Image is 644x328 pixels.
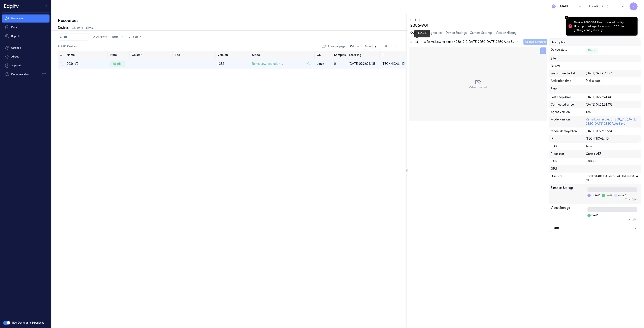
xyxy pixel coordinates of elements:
span: Page [365,45,371,48]
div: Agent Version [551,110,586,114]
th: Cluster [130,51,173,59]
th: Name [65,51,108,59]
a: Settings [2,44,50,52]
span: 1 of 220 Devices [58,45,77,48]
div: Total: 1 Bytes [587,198,637,201]
div: Video Storage [551,206,586,222]
th: Site [173,51,216,59]
th: State [108,51,130,59]
th: Samples [332,51,347,59]
div: IP [551,137,586,141]
div: Connected since [551,103,586,107]
div: [TECHNICAL_ID] [382,62,405,66]
p: linux [317,62,331,66]
a: Device Settings [446,31,467,35]
th: Last Ping [347,51,380,59]
button: Ports [551,224,639,232]
div: Ports [552,226,637,230]
div: 2086-V01 [410,23,641,28]
div: [DATE] 09:22:51.477 [586,71,639,76]
a: Support [2,62,50,70]
span: Locked: 0 [591,194,600,197]
a: Data [2,23,50,31]
button: V [630,2,638,10]
div: Description [551,40,586,44]
div: 3.81 Gb [586,159,639,163]
div: Tags [551,86,586,92]
div: 0 [334,62,346,66]
span: Used: 0 [591,214,598,217]
div: Processor [551,152,586,156]
a: Camera Settings [470,31,492,35]
th: Version [216,51,251,59]
div: [DATE] 09:26:24.438 [586,95,639,99]
div: OS [552,144,586,148]
a: Version History [496,31,516,35]
div: GPU [551,167,639,171]
button: Close toast [565,16,569,20]
button: Reports [2,32,50,40]
div: Model version [551,117,586,126]
div: First connected at [551,71,586,76]
div: [DATE] 09:26:24.438 [586,103,639,107]
a: Sites [86,26,93,30]
div: Ready [586,48,598,53]
th: IP [380,51,407,59]
span: 1 of 1 [410,19,416,22]
span: Used: 0 [606,194,612,197]
th: Model [250,51,315,59]
div: 1.35.1 [586,110,639,114]
div: Resources [58,18,407,23]
span: Video Disabled [469,85,487,89]
div: RAM [551,159,586,163]
div: [TECHNICAL_ID] [586,137,639,141]
div: Samples Storage [551,186,586,203]
div: Cluster [551,64,639,68]
a: Resources [2,14,50,23]
div: ready [110,61,125,67]
div: Rema Low resolution 280_210 [DATE] 22:30 [DATE] 22:30 Auto Save [586,117,639,126]
a: Clusters [72,26,83,30]
span: of 1 [384,45,390,48]
a: Overview [410,31,423,35]
div: [DATE] 09:26:24.438 [349,62,378,66]
div: linux [586,144,637,148]
button: OSlinux [551,143,639,150]
div: 1.35.1 [218,62,249,66]
div: Site [551,57,639,61]
div: Cortex-A55 [586,152,639,156]
div: Activation time [551,79,586,83]
button: All Filters [91,34,108,40]
div: Device state [551,48,586,53]
nav: pagination [393,44,405,49]
div: Model deployed on [551,129,586,133]
span: Pick a date [586,79,601,83]
button: Toggle Navigation [43,3,50,9]
span: Rema Low resolution ... [252,62,283,66]
div: 2086-V01 [67,62,106,66]
button: About [2,53,50,61]
div: Disc size [551,174,586,183]
p: Rows per page [328,45,345,48]
a: Devices [58,26,69,30]
div: Total: 1 Bytes [587,218,637,221]
a: Documentation [2,70,50,78]
span: R e [552,4,556,8]
div: Total: 13.48 Gb Used: 8.93 Gb Free: 3.84 Gb [586,174,639,183]
div: Device 2086-V01 Has no saved config. Unsupported agent version, 1.35.1, for getting config directly. [574,20,634,32]
a: Diagnostics [426,31,442,35]
th: OS [315,51,333,59]
span: Active: 0 [618,194,626,197]
div: Last Keep Alive [551,95,586,99]
div: [DATE] 03:27:51.663 [586,129,639,133]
